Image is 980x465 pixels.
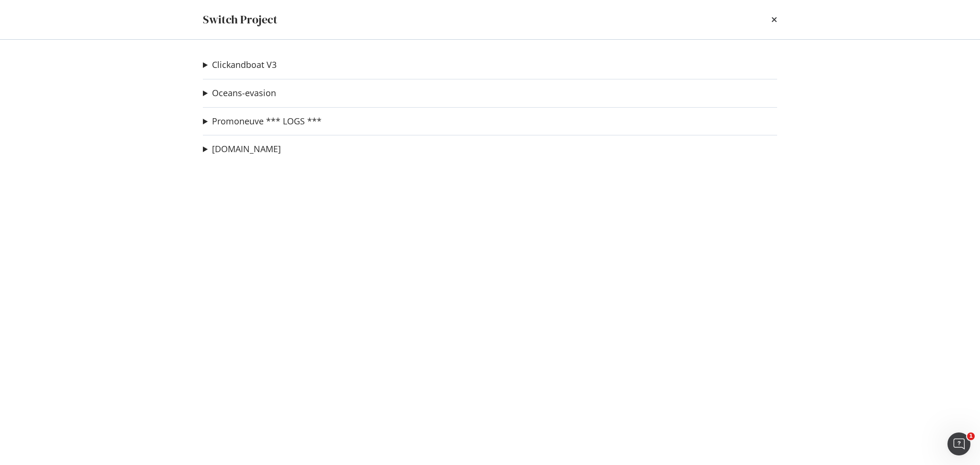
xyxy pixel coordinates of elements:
[203,59,277,71] summary: Clickandboat V3
[212,60,277,70] a: Clickandboat V3
[203,143,281,155] summary: [DOMAIN_NAME]
[947,432,970,455] iframe: Intercom live chat
[771,11,777,28] div: times
[203,11,278,28] div: Switch Project
[212,144,281,154] a: [DOMAIN_NAME]
[967,432,975,440] span: 1
[203,87,276,100] summary: Oceans-evasion
[212,88,276,98] a: Oceans-evasion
